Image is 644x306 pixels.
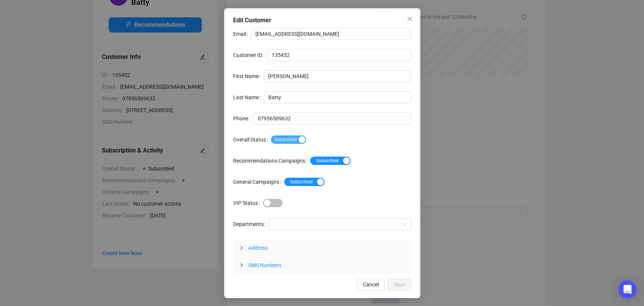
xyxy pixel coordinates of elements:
[248,245,267,251] span: Address
[310,157,350,165] button: Recommendations Campaigns
[251,28,411,40] input: Email
[239,246,244,250] span: collapsed
[271,135,306,144] button: Overall Status
[388,278,411,291] button: Save
[233,239,411,257] div: Address
[253,112,411,125] input: Phone
[404,13,416,25] button: Close
[264,91,411,103] input: Last Name
[264,70,411,82] input: First Name
[233,155,310,167] label: Recommendations Campaigns
[233,49,267,61] label: Customer ID
[618,280,636,298] div: Open Intercom Messenger
[239,263,244,268] span: collapsed
[407,16,413,22] span: close
[233,16,411,25] div: Edit Customer
[233,91,264,103] label: Last Name
[233,176,284,188] label: General Campaigns
[233,70,264,82] label: First Name
[233,134,271,146] label: Overall Status
[248,262,281,268] span: SMS Numbers
[284,178,324,186] button: General Campaigns
[233,197,263,209] label: VIP Status
[233,112,253,125] label: Phone
[233,28,251,40] label: Email
[263,199,283,207] button: VIP Status
[363,280,379,289] span: Cancel
[357,278,385,291] button: Cancel
[233,218,269,230] label: Departments
[267,49,411,61] input: Customer ID
[233,257,411,274] div: SMS Numbers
